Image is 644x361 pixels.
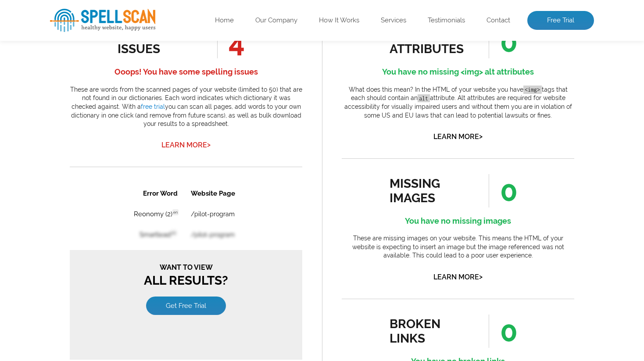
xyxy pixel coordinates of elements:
span: en [103,27,109,33]
td: Reonomy (2) [23,22,114,41]
a: /pilot-program [121,28,165,35]
a: Learn More> [433,273,483,281]
p: What does this mean? In the HTML of your website you have tags that each should contain an attrib... [342,86,574,120]
a: Our Company [255,16,297,25]
span: 0 [489,25,518,58]
h4: Ooops! You have some spelling issues [70,65,302,79]
code: <img> [523,86,542,94]
p: These are words from the scanned pages of your website (limited to 50) that are not found in our ... [70,86,302,129]
div: spelling issues [118,27,197,56]
th: Website Page [115,1,210,21]
a: free trial [141,103,165,110]
span: > [479,130,483,143]
span: 0 [489,315,518,348]
a: Contact [487,16,510,25]
a: Home [215,16,234,25]
h3: All Results? [4,81,228,105]
a: Services [381,16,406,25]
img: spellScan [50,9,155,32]
a: Get Free Trial [76,114,156,132]
span: 0 [489,174,518,207]
h4: You have no missing images [342,214,574,228]
a: How It Works [319,16,359,25]
span: 4 [217,25,245,58]
span: Want to view [4,81,228,89]
a: 1 [112,189,120,199]
p: These are missing images on your website. This means the HTML of your website is expecting to ins... [342,234,574,260]
span: > [207,139,211,151]
a: Learn More> [161,141,211,149]
code: alt [418,94,430,103]
h4: You have no missing <img> alt attributes [342,65,574,79]
span: > [479,271,483,283]
a: Free Trial [527,11,594,30]
a: Testimonials [428,16,465,25]
div: missing images [390,176,469,205]
a: Learn More> [433,132,483,141]
div: broken links [390,317,469,346]
div: missing alt attributes [390,27,469,56]
th: Error Word [23,1,114,21]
